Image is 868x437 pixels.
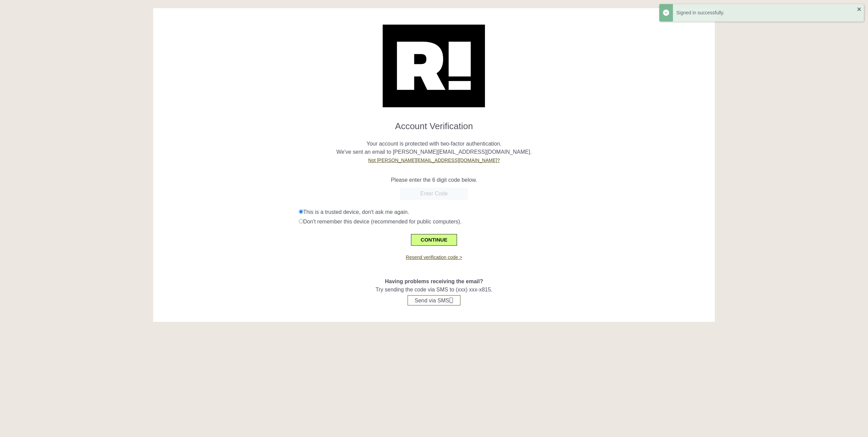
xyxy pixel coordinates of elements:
input: Enter Code [400,188,468,200]
p: Please enter the 6 digit code below. [158,176,710,184]
button: CONTINUE [411,234,457,246]
div: This is a trusted device, don't ask me again. [299,208,710,216]
h1: Account Verification [158,115,710,132]
a: Not [PERSON_NAME][EMAIL_ADDRESS][DOMAIN_NAME]? [368,158,500,163]
div: Try sending the code via SMS to (xxx) xxx-x815. [158,261,710,305]
div: Signed in successfully. [676,9,857,16]
div: Don't remember this device (recommended for public computers). [299,218,710,226]
p: Your account is protected with two-factor authentication. We've sent an email to [PERSON_NAME][EM... [158,132,710,164]
span: Having problems receiving the email? [385,278,483,284]
img: Retention.com [383,25,485,107]
a: Resend verification code > [406,255,462,260]
button: Send via SMS [408,295,460,305]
